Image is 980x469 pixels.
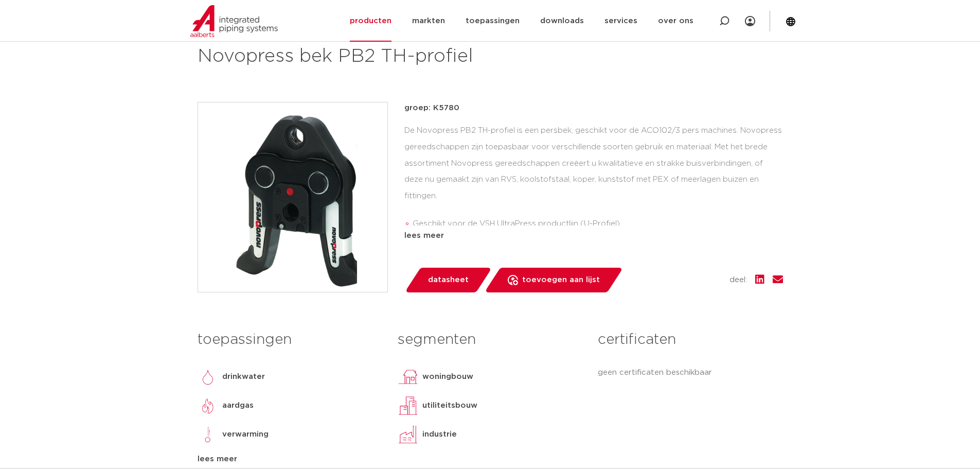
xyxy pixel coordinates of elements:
[404,102,783,114] p: groep: K5780
[198,102,387,292] img: Product Image for Novopress bek PB2 TH-profiel
[198,44,584,69] h1: Novopress bek PB2 TH-profiel
[422,399,477,412] p: utiliteitsbouw
[398,395,418,416] img: utiliteitsbouw
[198,453,382,465] div: lees meer
[398,424,418,445] img: industrie
[404,230,783,242] div: lees meer
[422,371,473,383] p: woningbouw
[222,399,254,412] p: aardgas
[398,329,582,350] h3: segmenten
[398,367,418,387] img: woningbouw
[422,428,457,441] p: industrie
[404,268,492,292] a: datasheet
[413,216,783,232] li: Geschikt voor de VSH UltraPress productlijn (U-Profiel)
[598,329,782,350] h3: certificaten
[198,424,218,445] img: verwarming
[729,274,747,286] span: deel:
[598,367,782,379] p: geen certificaten beschikbaar
[198,395,218,416] img: aardgas
[198,367,218,387] img: drinkwater
[222,428,269,441] p: verwarming
[198,329,382,350] h3: toepassingen
[428,272,469,288] span: datasheet
[222,371,265,383] p: drinkwater
[404,123,783,225] div: De Novopress PB2 TH-profiel is een persbek, geschikt voor de ACO102/3 pers machines. Novopress ge...
[522,272,600,288] span: toevoegen aan lijst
